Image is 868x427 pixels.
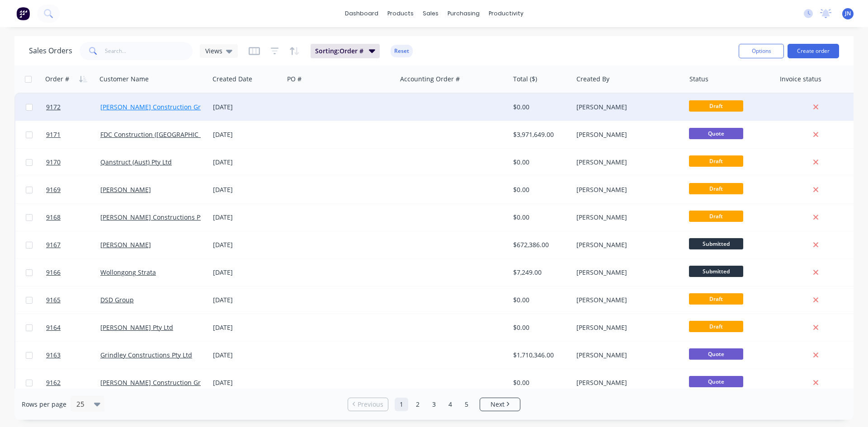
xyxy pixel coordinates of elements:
[46,185,61,194] span: 9169
[689,266,743,277] span: Submitted
[443,398,457,411] a: Page 4
[100,268,156,277] a: Wollongong Strata
[105,42,193,60] input: Search...
[46,130,61,139] span: 9171
[46,176,100,203] a: 9169
[395,398,408,411] a: Page 1 is your current page
[576,213,677,222] div: [PERSON_NAME]
[411,398,425,411] a: Page 2
[46,149,100,176] a: 9170
[443,7,484,20] div: purchasing
[513,130,566,139] div: $3,971,649.00
[46,240,61,249] span: 9167
[513,378,566,387] div: $0.00
[491,400,505,409] span: Next
[576,323,677,332] div: [PERSON_NAME]
[689,211,743,222] span: Draft
[427,398,441,411] a: Page 3
[100,323,173,332] a: [PERSON_NAME] Pty Ltd
[213,240,280,249] div: [DATE]
[689,128,743,139] span: Quote
[513,296,566,305] div: $0.00
[213,296,280,305] div: [DATE]
[16,7,30,20] img: Factory
[100,296,134,304] a: DSD Group
[46,342,100,369] a: 9163
[348,400,388,409] a: Previous page
[513,351,566,360] div: $1,710,346.00
[576,158,677,167] div: [PERSON_NAME]
[100,103,235,111] a: [PERSON_NAME] Construction Group Pty Ltd
[213,158,280,167] div: [DATE]
[576,378,677,387] div: [PERSON_NAME]
[45,75,69,84] div: Order #
[213,130,280,139] div: [DATE]
[46,369,100,396] a: 9162
[576,351,677,360] div: [PERSON_NAME]
[460,398,473,411] a: Page 5
[46,286,100,314] a: 9165
[46,296,61,305] span: 9165
[100,240,151,249] a: [PERSON_NAME]
[100,213,217,221] a: [PERSON_NAME] Constructions Pty Ltd
[46,314,100,341] a: 9164
[780,75,821,84] div: Invoice status
[418,7,443,20] div: sales
[484,7,528,20] div: productivity
[576,268,677,277] div: [PERSON_NAME]
[513,103,566,112] div: $0.00
[513,75,537,84] div: Total ($)
[513,240,566,249] div: $672,386.00
[213,185,280,194] div: [DATE]
[383,7,418,20] div: products
[46,268,61,277] span: 9166
[46,323,61,332] span: 9164
[213,323,280,332] div: [DATE]
[576,296,677,305] div: [PERSON_NAME]
[689,321,743,332] span: Draft
[513,213,566,222] div: $0.00
[99,75,149,84] div: Customer Name
[689,376,743,387] span: Quote
[46,121,100,148] a: 9171
[391,45,413,57] button: Reset
[788,44,839,58] button: Create order
[689,238,743,249] span: Submitted
[358,400,383,409] span: Previous
[100,185,151,194] a: [PERSON_NAME]
[689,75,708,84] div: Status
[689,155,743,167] span: Draft
[480,400,520,409] a: Next page
[689,293,743,305] span: Draft
[100,378,235,387] a: [PERSON_NAME] Construction Group Pty Ltd
[46,158,61,167] span: 9170
[576,185,677,194] div: [PERSON_NAME]
[213,213,280,222] div: [DATE]
[287,75,302,84] div: PO #
[212,75,252,84] div: Created Date
[46,378,61,387] span: 9162
[513,323,566,332] div: $0.00
[315,47,363,56] span: Sorting: Order #
[46,103,61,112] span: 9172
[739,44,784,58] button: Options
[46,259,100,286] a: 9166
[689,348,743,360] span: Quote
[400,75,460,84] div: Accounting Order #
[213,378,280,387] div: [DATE]
[213,351,280,360] div: [DATE]
[513,268,566,277] div: $7,249.00
[213,103,280,112] div: [DATE]
[689,100,743,112] span: Draft
[22,400,66,409] span: Rows per page
[46,213,61,222] span: 9168
[29,47,72,55] h1: Sales Orders
[845,9,851,18] span: JN
[513,158,566,167] div: $0.00
[513,185,566,194] div: $0.00
[344,398,524,411] ul: Pagination
[100,351,192,359] a: Grindley Constructions Pty Ltd
[46,351,61,360] span: 9163
[100,130,243,139] a: FDC Construction ([GEOGRAPHIC_DATA]) Pty Ltd
[311,44,380,58] button: Sorting:Order #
